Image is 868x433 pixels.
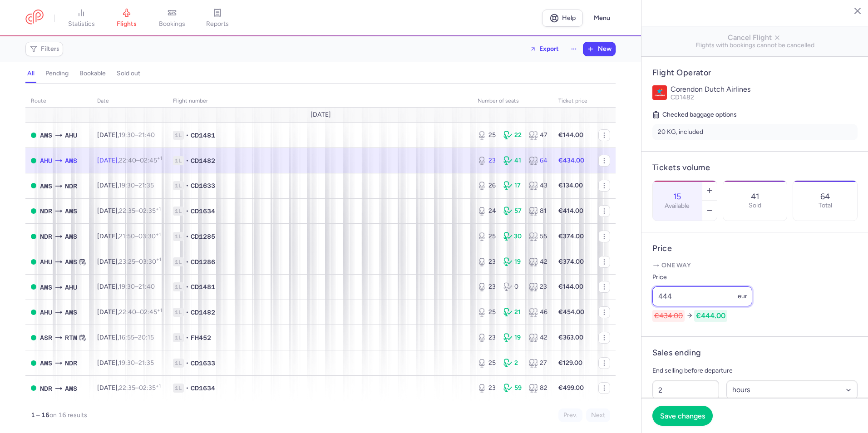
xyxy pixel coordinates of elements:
time: 19:30 [119,359,135,367]
h4: Price [652,243,858,254]
h4: Sales ending [652,348,701,358]
strong: €144.00 [558,283,583,290]
span: 1L [173,257,184,266]
h5: Checked baggage options [652,109,858,120]
p: Corendon Dutch Airlines [671,85,858,93]
span: CD1481 [191,131,215,140]
span: New [598,45,612,53]
span: AMS [65,231,77,241]
p: End selling before departure [652,365,858,376]
div: 23 [478,333,496,342]
button: Prev. [558,408,582,422]
span: • [186,207,189,216]
span: AMS [65,206,77,216]
time: 23:25 [119,258,135,266]
div: 25 [478,308,496,317]
strong: 1 – 16 [31,411,49,419]
time: 19:30 [119,283,135,290]
span: • [186,308,189,317]
button: Next [586,408,610,422]
span: [DATE], [97,283,155,290]
button: Save changes [652,406,713,426]
div: 22 [503,131,522,140]
span: [DATE], [97,384,161,392]
time: 22:40 [119,157,136,164]
div: 24 [478,207,496,216]
span: bookings [159,20,185,28]
span: – [119,131,155,139]
span: CD1482 [671,93,694,101]
span: • [186,156,189,165]
span: Save changes [660,412,705,420]
button: Menu [588,10,616,27]
span: CD1482 [191,308,215,317]
span: – [119,359,154,367]
span: AMS [40,181,52,191]
li: 20 KG, included [652,124,858,140]
time: 19:30 [119,182,135,189]
span: AMS [40,358,52,368]
div: 21 [503,308,522,317]
span: CD1481 [191,282,215,291]
span: 1L [173,156,184,165]
div: 27 [529,359,547,368]
a: Help [542,10,583,27]
span: ASR [40,333,52,343]
time: 21:35 [138,182,154,189]
div: 57 [503,207,522,216]
span: AHU [40,156,52,166]
span: – [119,384,161,392]
span: 1L [173,232,184,241]
span: – [119,157,162,164]
span: NDR [40,384,52,394]
th: date [92,94,168,108]
span: • [186,359,189,368]
span: 1L [173,333,184,342]
sup: +1 [157,155,162,161]
a: flights [104,8,149,28]
span: • [186,257,189,266]
div: 0 [503,282,522,291]
a: bookings [149,8,195,28]
a: CitizenPlane red outlined logo [25,10,44,26]
div: 25 [478,232,496,241]
time: 03:30 [138,232,161,240]
span: Filters [41,45,59,53]
span: on 16 results [49,411,87,419]
a: statistics [59,8,104,28]
time: 16:55 [119,334,134,341]
span: • [186,282,189,291]
span: [DATE], [97,258,161,266]
div: 25 [478,131,496,140]
div: 23 [529,282,547,291]
span: 1L [173,207,184,216]
span: – [119,334,154,341]
strong: €374.00 [558,232,584,240]
p: One way [652,261,858,270]
h4: pending [45,69,69,78]
th: Ticket price [553,94,593,108]
time: 22:35 [119,207,135,215]
time: 22:40 [119,308,136,316]
time: 20:15 [138,334,154,341]
h4: Tickets volume [652,162,858,173]
input: ## [652,380,719,400]
span: AMS [40,282,52,292]
div: 2 [503,359,522,368]
p: Total [819,202,832,209]
span: – [119,232,161,240]
div: 42 [529,333,547,342]
time: 21:35 [138,359,154,367]
span: [DATE] [311,111,331,118]
h4: all [27,69,35,78]
span: • [186,384,189,393]
strong: €134.00 [558,182,583,189]
span: €434.00 [652,310,685,322]
time: 02:35 [139,207,161,215]
time: 21:40 [138,131,155,139]
span: 1L [173,282,184,291]
span: 1L [173,131,184,140]
div: 25 [478,359,496,368]
strong: €363.00 [558,334,583,341]
strong: €434.00 [558,157,584,164]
